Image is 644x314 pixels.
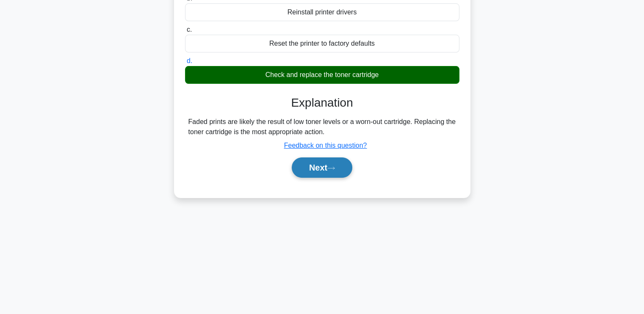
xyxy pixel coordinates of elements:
div: Check and replace the toner cartridge [185,66,459,84]
h3: Explanation [190,96,454,110]
span: d. [187,57,192,64]
div: Reset the printer to factory defaults [185,35,459,52]
button: Next [292,157,352,178]
span: c. [187,26,192,33]
div: Reinstall printer drivers [185,3,459,21]
div: Faded prints are likely the result of low toner levels or a worn-out cartridge. Replacing the ton... [188,117,456,137]
a: Feedback on this question? [284,142,367,149]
